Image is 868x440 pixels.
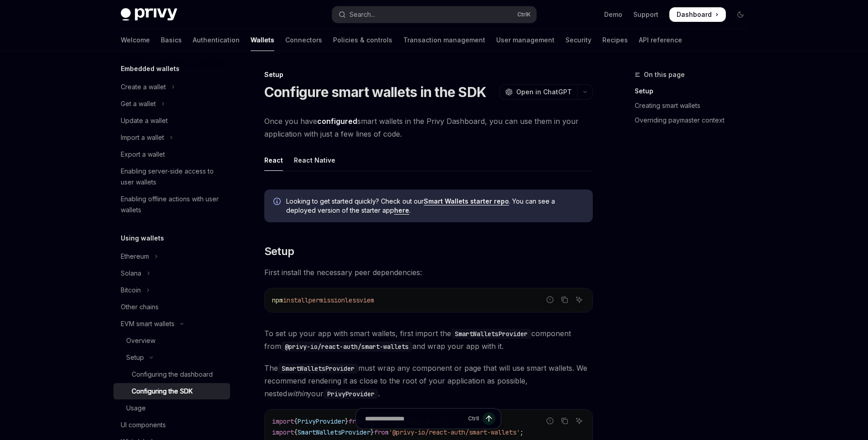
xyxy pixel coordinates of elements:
[113,349,230,366] button: Toggle Setup section
[451,329,531,339] code: SmartWalletsProvider
[113,383,230,399] a: Configuring the SDK
[193,29,240,51] a: Authentication
[272,296,283,304] span: npm
[273,198,282,207] svg: Info
[113,96,230,112] button: Toggle Get a wallet section
[281,342,412,352] code: @privy-io/react-auth/smart-wallets
[113,366,230,383] a: Configuring the dashboard
[113,129,230,146] button: Toggle Import a wallet section
[121,63,180,74] h5: Embedded wallets
[121,318,175,329] div: EVM smart wallets
[113,248,230,265] button: Toggle Ethereum section
[121,98,156,109] div: Get a wallet
[264,115,593,140] span: Once you have smart wallets in the Privy Dashboard, you can use them in your application with jus...
[113,400,230,416] a: Usage
[126,403,146,414] div: Usage
[394,206,409,215] a: here
[573,294,585,306] button: Ask AI
[113,299,230,315] a: Other chains
[121,8,177,21] img: dark logo
[121,285,141,296] div: Bitcoin
[121,29,150,51] a: Welcome
[121,251,149,262] div: Ethereum
[264,244,294,259] span: Setup
[496,29,555,51] a: User management
[602,29,628,51] a: Recipes
[264,266,593,279] span: First install the necessary peer dependencies:
[517,11,531,18] span: Ctrl K
[126,335,155,346] div: Overview
[669,7,726,22] a: Dashboard
[264,362,593,400] span: The must wrap any component or page that will use smart wallets. We recommend rendering it as clo...
[565,29,591,51] a: Security
[424,197,509,205] a: Smart Wallets starter repo
[677,10,712,19] span: Dashboard
[308,296,360,304] span: permissionless
[644,69,685,80] span: On this page
[285,29,322,51] a: Connectors
[264,70,593,79] div: Setup
[324,389,378,399] code: PrivyProvider
[332,6,536,23] button: Open search
[121,82,166,92] div: Create a wallet
[121,420,166,430] div: UI components
[294,149,335,171] div: React Native
[113,316,230,332] button: Toggle EVM smart wallets section
[635,98,755,113] a: Creating smart wallets
[264,84,487,100] h1: Configure smart wallets in the SDK
[365,409,464,429] input: Ask a question...
[113,79,230,95] button: Toggle Create a wallet section
[349,9,375,20] div: Search...
[113,417,230,433] a: UI components
[264,327,593,353] span: To set up your app with smart wallets, first import the component from and wrap your app with it.
[132,369,213,380] div: Configuring the dashboard
[286,197,584,215] span: Looking to get started quickly? Check out our . You can see a deployed version of the starter app .
[132,386,193,397] div: Configuring the SDK
[121,194,225,215] div: Enabling offline actions with user wallets
[121,149,165,160] div: Export a wallet
[161,29,182,51] a: Basics
[251,29,274,51] a: Wallets
[113,113,230,129] a: Update a wallet
[121,233,164,244] h5: Using wallets
[559,294,570,306] button: Copy the contents from the code block
[544,294,556,306] button: Report incorrect code
[483,412,495,425] button: Send message
[360,296,374,304] span: viem
[121,115,168,126] div: Update a wallet
[604,10,622,19] a: Demo
[317,117,357,126] a: configured
[121,166,225,188] div: Enabling server-side access to user wallets
[113,265,230,281] button: Toggle Solana section
[113,191,230,218] a: Enabling offline actions with user wallets
[333,29,392,51] a: Policies & controls
[516,87,572,97] span: Open in ChatGPT
[121,132,164,143] div: Import a wallet
[403,29,485,51] a: Transaction management
[121,268,141,279] div: Solana
[126,352,144,363] div: Setup
[278,363,358,373] code: SmartWalletsProvider
[283,296,308,304] span: install
[633,10,658,19] a: Support
[113,333,230,349] a: Overview
[264,149,283,171] div: React
[113,163,230,190] a: Enabling server-side access to user wallets
[733,7,748,22] button: Toggle dark mode
[287,389,307,398] em: within
[635,84,755,98] a: Setup
[639,29,682,51] a: API reference
[121,302,159,312] div: Other chains
[499,84,577,100] button: Open in ChatGPT
[113,146,230,163] a: Export a wallet
[635,113,755,128] a: Overriding paymaster context
[113,282,230,298] button: Toggle Bitcoin section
